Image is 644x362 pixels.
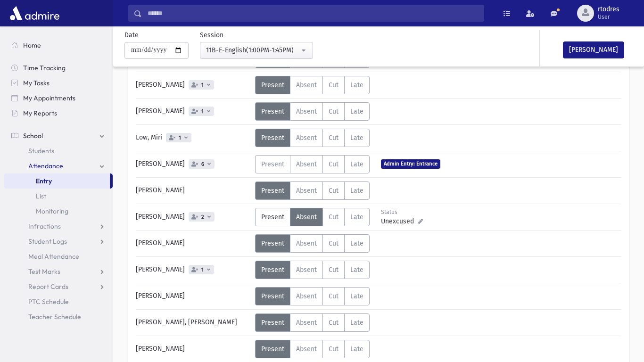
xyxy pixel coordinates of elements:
span: PTC Schedule [28,297,69,306]
span: Teacher Schedule [28,313,81,321]
div: AttTypes [255,102,370,121]
span: Late [350,292,363,300]
span: Time Tracking [23,64,66,72]
span: List [36,192,46,200]
span: Home [23,41,41,49]
span: Present [261,107,284,115]
button: [PERSON_NAME] [563,41,624,58]
span: Late [350,266,363,274]
span: Present [261,160,284,168]
div: AttTypes [255,129,370,147]
div: [PERSON_NAME] [131,287,255,305]
span: Absent [296,187,317,195]
div: 11B-E-English(1:00PM-1:45PM) [206,45,299,55]
button: 11B-E-English(1:00PM-1:45PM) [200,42,313,59]
div: AttTypes [255,261,370,279]
span: Absent [296,134,317,142]
span: Late [350,107,363,115]
a: My Reports [4,106,113,121]
span: Cut [329,239,339,247]
span: Cut [329,292,339,300]
span: Present [261,81,284,89]
span: Absent [296,266,317,274]
span: 6 [199,161,206,167]
span: Infractions [28,222,61,230]
a: Meal Attendance [4,249,113,264]
span: Present [261,266,284,274]
a: Entry [4,173,110,189]
span: Late [350,213,363,221]
div: [PERSON_NAME] [131,181,255,200]
a: Time Tracking [4,60,113,75]
span: Meal Attendance [28,252,79,261]
span: 1 [177,135,183,141]
a: Report Cards [4,279,113,294]
div: AttTypes [255,76,370,94]
a: Monitoring [4,204,113,219]
a: Teacher Schedule [4,309,113,324]
span: Present [261,239,284,247]
span: 1 [199,82,206,88]
span: Attendance [28,162,63,170]
a: Test Marks [4,264,113,279]
span: rtodres [598,6,619,13]
span: Absent [296,160,317,168]
label: Date [124,30,139,40]
a: Students [4,143,113,158]
span: School [23,132,43,140]
span: Present [261,319,284,327]
div: [PERSON_NAME] [131,261,255,279]
span: Cut [329,187,339,195]
div: [PERSON_NAME] [131,76,255,94]
div: Status [381,208,423,216]
a: PTC Schedule [4,294,113,309]
span: Cut [329,266,339,274]
span: Late [350,239,363,247]
div: AttTypes [255,181,370,200]
a: Home [4,38,113,53]
span: Absent [296,239,317,247]
span: Cut [329,213,339,221]
span: Unexcused [381,216,418,226]
span: Late [350,134,363,142]
a: My Appointments [4,90,113,106]
span: Student Logs [28,237,67,246]
div: [PERSON_NAME] [131,155,255,173]
span: User [598,13,619,21]
a: My Tasks [4,75,113,90]
span: My Reports [23,109,57,117]
span: Admin Entry: Entrance [381,159,440,168]
a: Attendance [4,158,113,173]
div: AttTypes [255,155,370,173]
span: 2 [199,214,206,220]
span: 1 [199,267,206,273]
div: [PERSON_NAME] [131,340,255,358]
div: AttTypes [255,208,370,226]
div: AttTypes [255,340,370,358]
span: Cut [329,134,339,142]
div: [PERSON_NAME], [PERSON_NAME] [131,313,255,332]
a: Infractions [4,219,113,234]
span: Late [350,81,363,89]
span: Test Marks [28,267,60,276]
span: Late [350,160,363,168]
a: Student Logs [4,234,113,249]
a: List [4,189,113,204]
span: Present [261,292,284,300]
span: 1 [199,108,206,115]
span: Students [28,147,54,155]
div: AttTypes [255,313,370,332]
span: My Appointments [23,94,75,102]
span: Present [261,187,284,195]
span: Cut [329,319,339,327]
span: Cut [329,81,339,89]
span: Late [350,187,363,195]
span: Absent [296,213,317,221]
div: AttTypes [255,234,370,253]
div: AttTypes [255,287,370,305]
input: Search [142,5,484,22]
span: Present [261,345,284,353]
span: Absent [296,345,317,353]
span: Absent [296,319,317,327]
span: Entry [36,177,52,185]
